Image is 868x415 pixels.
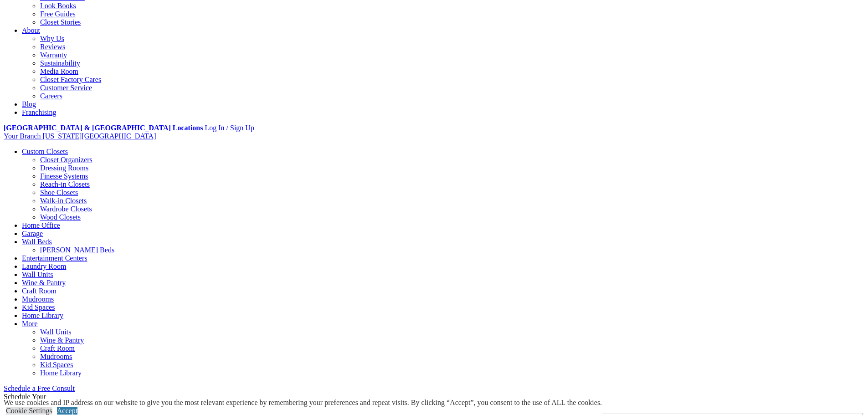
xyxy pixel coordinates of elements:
[40,197,87,205] a: Walk-in Closets
[40,361,73,369] a: Kid Spaces
[22,100,36,108] a: Blog
[40,328,71,336] a: Wall Units
[6,407,52,415] a: Cookie Settings
[22,271,53,278] a: Wall Units
[40,164,88,172] a: Dressing Rooms
[40,18,81,26] a: Closet Stories
[40,35,64,42] a: Why Us
[40,59,80,67] a: Sustainability
[22,320,38,328] a: More menu text will display only on big screen
[4,124,203,132] a: [GEOGRAPHIC_DATA] & [GEOGRAPHIC_DATA] Locations
[22,303,55,311] a: Kid Spaces
[4,132,156,140] a: Your Branch [US_STATE][GEOGRAPHIC_DATA]
[4,384,75,392] a: Schedule a Free Consult (opens a dropdown menu)
[22,312,63,319] a: Home Library
[40,344,75,352] a: Craft Room
[40,205,92,213] a: Wardrobe Closets
[22,254,87,262] a: Entertainment Centers
[22,221,60,229] a: Home Office
[22,238,52,246] a: Wall Beds
[40,43,65,51] a: Reviews
[40,92,62,100] a: Careers
[40,84,92,92] a: Customer Service
[40,369,82,377] a: Home Library
[40,213,81,221] a: Wood Closets
[40,10,76,18] a: Free Guides
[22,295,54,303] a: Mudrooms
[40,51,67,59] a: Warranty
[205,124,254,132] a: Log In / Sign Up
[40,336,84,344] a: Wine & Pantry
[40,76,101,83] a: Closet Factory Cares
[22,262,66,270] a: Laundry Room
[22,279,66,287] a: Wine & Pantry
[22,148,68,155] a: Custom Closets
[40,172,88,180] a: Finesse Systems
[42,132,156,140] span: [US_STATE][GEOGRAPHIC_DATA]
[40,156,92,164] a: Closet Organizers
[40,246,114,254] a: [PERSON_NAME] Beds
[40,67,78,75] a: Media Room
[22,230,43,237] a: Garage
[40,353,72,360] a: Mudrooms
[4,132,41,140] span: Your Branch
[22,108,56,116] a: Franchising
[22,26,40,34] a: About
[40,180,90,188] a: Reach-in Closets
[40,189,78,196] a: Shoe Closets
[22,287,56,295] a: Craft Room
[57,407,77,415] a: Accept
[40,2,76,10] a: Look Books
[4,393,79,409] span: Schedule Your
[4,399,602,407] div: We use cookies and IP address on our website to give you the most relevant experience by remember...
